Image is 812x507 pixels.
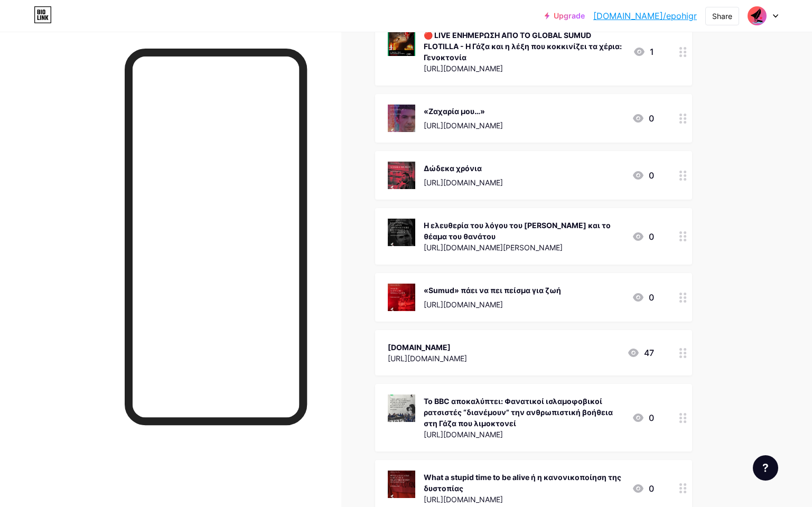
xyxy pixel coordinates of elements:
div: [URL][DOMAIN_NAME] [388,353,467,364]
div: 0 [632,291,654,304]
div: 0 [632,482,654,495]
a: [DOMAIN_NAME]/epohigr [593,10,697,22]
div: «Ζαχαρία μου…» [424,106,503,117]
div: «Sumud» πάει να πει πείσμα για ζωή [424,285,561,296]
img: Δώδεκα χρόνια [388,162,415,189]
img: Η ελευθερία του λόγου του Charles Kirk και το θέαμα του θανάτου [388,219,415,246]
div: [URL][DOMAIN_NAME] [424,494,623,505]
div: 0 [632,411,654,424]
div: [URL][DOMAIN_NAME] [424,63,624,74]
div: 🔴 LIVE ΕΝΗΜΕΡΩΣΗ ΑΠΟ ΤΟ GLOBAL SUMUD FLOTILLA - Η Γάζα και η λέξη που κοκκινίζει τα χέρια: Γενοκτ... [424,30,624,63]
div: [URL][DOMAIN_NAME] [424,177,503,188]
img: «Sumud» πάει να πει πείσμα για ζωή [388,284,415,311]
div: To BBC αποκαλύπτει: Φανατικοί ισλαμοφοβικοί ρατσιστές “διανέμουν” την ανθρωπιστική βοήθεια στη Γά... [424,396,623,429]
div: 0 [632,169,654,182]
div: [URL][DOMAIN_NAME] [424,299,561,310]
div: Η ελευθερία του λόγου του [PERSON_NAME] και το θέαμα του θανάτου [424,220,623,242]
img: 🔴 LIVE ΕΝΗΜΕΡΩΣΗ ΑΠΟ ΤΟ GLOBAL SUMUD FLOTILLA - Η Γάζα και η λέξη που κοκκινίζει τα χέρια: Γενοκτ... [388,29,415,56]
div: 0 [632,230,654,243]
img: epohigr [747,6,767,26]
img: To BBC αποκαλύπτει: Φανατικοί ισλαμοφοβικοί ρατσιστές “διανέμουν” την ανθρωπιστική βοήθεια στη Γά... [388,395,415,422]
div: 47 [627,346,654,359]
div: Share [712,11,732,22]
img: «Ζαχαρία μου…» [388,105,415,132]
div: [URL][DOMAIN_NAME] [424,429,623,440]
div: [URL][DOMAIN_NAME] [424,120,503,131]
div: Δώδεκα χρόνια [424,163,503,174]
div: What a stupid time to be alive ή η κανονικοποίηση της δυστοπίας [424,472,623,494]
div: 0 [632,112,654,125]
div: 1 [633,45,654,58]
div: [URL][DOMAIN_NAME][PERSON_NAME] [424,242,623,253]
div: [DOMAIN_NAME] [388,342,467,353]
img: What a stupid time to be alive ή η κανονικοποίηση της δυστοπίας [388,471,415,498]
a: Upgrade [545,12,585,20]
